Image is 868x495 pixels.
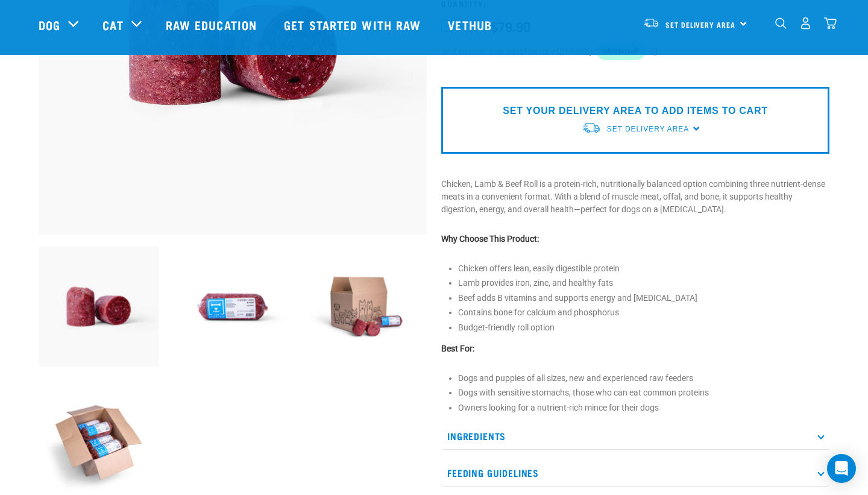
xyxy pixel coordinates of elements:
[458,402,829,414] p: Owners looking for a nutrient-rich mince for their dogs
[824,17,837,30] img: home-icon@2x.png
[436,1,507,49] a: Vethub
[582,122,601,134] img: van-moving.png
[441,344,474,353] strong: Best For:
[458,262,829,275] p: Chicken offers lean, easily digestible protein
[441,178,829,216] p: Chicken, Lamb & Beef Roll is a protein-rich, nutritionally balanced option combining three nutrie...
[503,104,767,118] p: SET YOUR DELIVERY AREA TO ADD ITEMS TO CART
[441,459,829,487] p: Feeding Guidelines
[458,372,829,385] p: Dogs and puppies of all sizes, new and experienced raw feeders
[173,247,293,367] img: Raw Essentials Chicken Lamb Beef Bulk Minced Raw Dog Food Roll
[307,247,427,367] img: Raw Essentials Bulk 10kg Raw Dog Food Roll Box
[827,454,856,483] div: Open Intercom Messenger
[665,22,735,27] span: Set Delivery Area
[643,17,659,28] img: van-moving.png
[102,16,123,34] a: Cat
[799,17,812,30] img: user.png
[458,306,829,319] p: Contains bone for calcium and phosphorus
[458,277,829,289] p: Lamb provides iron, zinc, and healthy fats
[39,247,159,367] img: Raw Essentials Chicken Lamb Beef Bulk Minced Raw Dog Food Roll Unwrapped
[39,16,60,34] a: Dog
[458,321,829,334] p: Budget-friendly roll option
[458,292,829,304] p: Beef adds B vitamins and supports energy and [MEDICAL_DATA]
[458,386,829,399] p: Dogs with sensitive stomachs, those who can eat common proteins
[775,17,787,29] img: home-icon-1@2x.png
[441,234,539,244] strong: Why Choose This Product:
[272,1,436,49] a: Get started with Raw
[154,1,272,49] a: Raw Education
[441,423,829,450] p: Ingredients
[607,125,689,133] span: Set Delivery Area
